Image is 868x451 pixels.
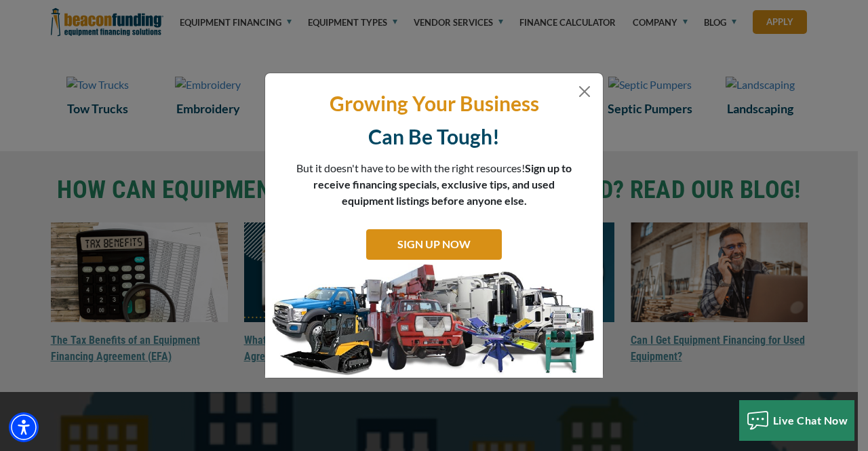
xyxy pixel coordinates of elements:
[296,160,572,209] p: But it doesn't have to be with the right resources!
[275,123,593,150] p: Can Be Tough!
[275,90,593,117] p: Growing Your Business
[9,412,39,442] div: Accessibility Menu
[366,229,502,260] a: SIGN UP NOW
[576,83,593,100] button: Close
[265,263,603,378] img: subscribe-modal.jpg
[739,400,855,441] button: Live Chat Now
[313,161,572,207] span: Sign up to receive financing specials, exclusive tips, and used equipment listings before anyone ...
[773,414,848,427] span: Live Chat Now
